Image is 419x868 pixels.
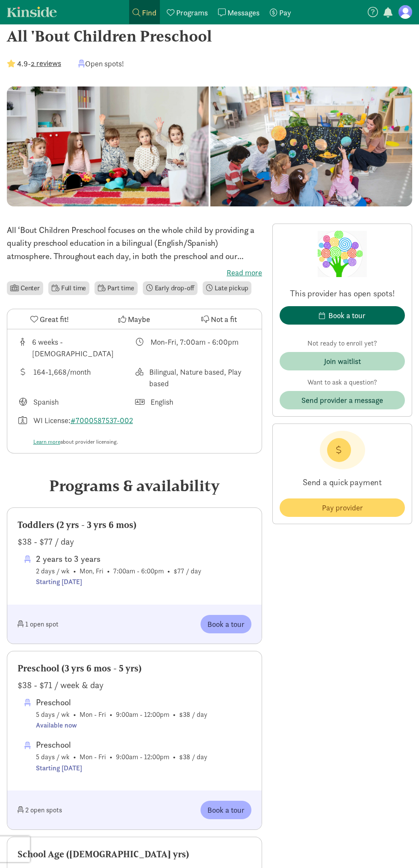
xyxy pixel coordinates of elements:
li: Late pickup [203,281,251,295]
div: $38 - $71 / week & day [18,678,251,692]
div: Starting [DATE] [36,763,207,774]
span: Programs [176,8,208,18]
p: Want to ask a question? [280,377,405,388]
div: Average tuition for this program [18,366,135,389]
div: 2 years to 3 years [36,552,201,566]
div: Book a tour [328,310,366,321]
div: Spanish [33,396,59,408]
div: 2 open spots [18,801,135,819]
button: Book a tour [201,615,251,633]
div: 164-1,668/month [33,366,91,389]
button: Book a tour [280,306,405,325]
button: Book a tour [201,801,251,819]
div: Preschool (3 yrs 6 mos - 5 yrs) [18,662,251,675]
li: Center [7,281,43,295]
span: Find [142,8,156,18]
strong: 4.9 [17,59,28,69]
div: Bilingual, Nature based, Play based [149,366,251,389]
p: Not ready to enroll yet? [280,338,405,349]
div: Class schedule [135,336,252,359]
div: WI License: [33,415,135,446]
div: Languages taught [18,396,135,408]
div: Programs & availability [7,474,262,497]
button: Great fit! [7,309,92,329]
a: #7000587537-002 [71,415,133,425]
button: Maybe [92,309,177,329]
div: English [150,396,173,408]
span: Book a tour [207,618,245,630]
button: Join waitlist [280,352,405,370]
span: 5 days / wk • Mon - Fri • 9:00am - 12:00pm • $38 / day [36,738,207,773]
li: Part time [94,281,137,295]
button: Not a fit [177,309,262,329]
div: Preschool [36,695,207,709]
div: Join waitlist [324,355,361,367]
div: 1 open spot [18,615,135,633]
div: - [7,58,61,69]
span: Messages [227,8,260,18]
a: Learn more [33,438,60,445]
span: Great fit! [40,313,69,325]
label: Read more [7,268,262,278]
div: Mon-Fri, 7:00am - 6:00pm [150,336,239,359]
div: School Age ([DEMOGRAPHIC_DATA] yrs) [18,847,251,861]
span: 5 days / wk • Mon - Fri • 9:00am - 12:00pm • $38 / day [36,695,207,731]
button: 2 reviews [31,57,61,69]
span: Pay [279,8,291,18]
span: Maybe [128,313,150,325]
div: Open spots! [78,58,124,69]
div: Preschool [36,738,207,752]
span: Pay provider [322,502,363,513]
div: Starting [DATE] [36,576,201,588]
div: License number [18,415,135,446]
li: Full time [48,281,89,295]
div: 6 weeks - [DEMOGRAPHIC_DATA] [32,336,134,359]
div: Age range for children that this provider cares for [18,336,135,359]
button: Send provider a message [280,391,405,409]
li: Early drop-off [143,281,198,295]
a: Kinside [7,6,57,17]
span: Not a fit [211,313,237,325]
span: Send provider a message [301,394,383,406]
div: This provider's education philosophy [135,366,252,389]
div: Languages spoken [135,396,252,408]
p: This provider has open spots! [280,287,405,299]
div: $38 - $77 / day [18,535,251,549]
img: Provider logo [318,231,367,277]
div: about provider licensing. [33,438,135,446]
div: All 'Bout Children Preschool [7,24,412,48]
p: All ‘Bout Children Preschool focuses on the whole child by providing a quality preschool educatio... [7,224,262,262]
div: Available now [36,720,207,731]
p: Send a quick payment [280,469,405,495]
div: Toddlers (2 yrs - 3 yrs 6 mos) [18,518,251,532]
span: 2 days / wk • Mon, Fri • 7:00am - 6:00pm • $77 / day [36,552,201,588]
span: Book a tour [207,804,245,816]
